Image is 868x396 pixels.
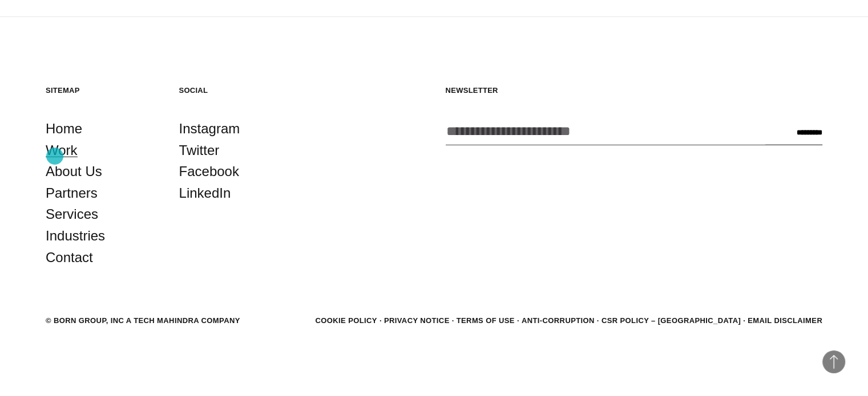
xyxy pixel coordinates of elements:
[46,182,98,204] a: Partners
[822,350,845,373] button: Back to Top
[179,118,240,140] a: Instagram
[46,247,93,268] a: Contact
[315,316,377,325] a: Cookie Policy
[446,85,823,95] h5: Newsletter
[46,85,156,95] h5: Sitemap
[601,316,741,325] a: CSR POLICY – [GEOGRAPHIC_DATA]
[46,118,82,140] a: Home
[46,161,102,182] a: About Us
[179,182,231,204] a: LinkedIn
[457,316,515,325] a: Terms of Use
[179,161,239,182] a: Facebook
[46,225,105,247] a: Industries
[522,316,595,325] a: Anti-Corruption
[46,140,78,161] a: Work
[748,316,822,325] a: Email Disclaimer
[384,316,450,325] a: Privacy Notice
[46,203,98,225] a: Services
[179,140,220,161] a: Twitter
[179,85,290,95] h5: Social
[46,315,240,326] div: © BORN GROUP, INC A Tech Mahindra Company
